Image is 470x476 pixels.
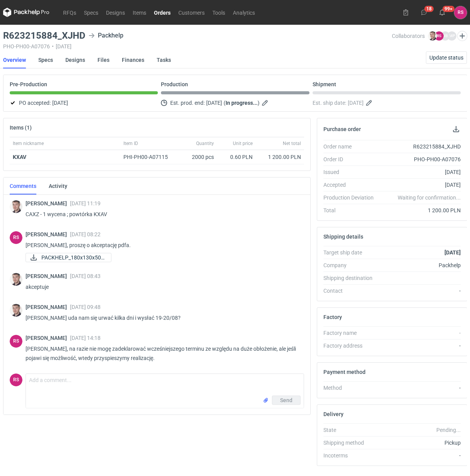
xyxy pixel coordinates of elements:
[26,231,70,237] span: [PERSON_NAME]
[59,8,80,17] a: RFQs
[378,439,461,447] div: Pickup
[10,304,22,317] img: Maciej Sikora
[398,194,461,201] em: Waiting for confirmation...
[313,98,461,107] div: Est. ship date:
[378,155,461,163] div: PHO-PH00-A07076
[323,234,363,240] h2: Shipping details
[174,8,209,17] a: Customers
[10,200,22,213] div: Maciej Sikora
[10,335,22,348] figcaption: RS
[436,6,448,19] button: 99+
[26,273,70,279] span: [PERSON_NAME]
[323,426,378,434] div: State
[426,51,467,64] button: Update status
[161,81,188,87] p: Production
[259,153,301,161] div: 1 200.00 PLN
[26,304,70,310] span: [PERSON_NAME]
[323,126,361,132] h2: Purchase order
[280,398,292,403] span: Send
[26,344,298,363] p: [PERSON_NAME], na razie nie mogę zadeklarować wcześniejszego terminu ze względu na duże obłożenie...
[323,439,378,447] div: Shipping method
[428,31,437,41] img: Maciej Sikora
[323,384,378,392] div: Method
[10,177,36,194] a: Comments
[378,181,461,189] div: [DATE]
[436,427,461,433] em: Pending...
[80,8,102,17] a: Specs
[52,98,68,107] span: [DATE]
[323,143,378,150] div: Order name
[129,8,150,17] a: Items
[10,374,22,386] div: Rafał Stani
[323,287,378,295] div: Contact
[229,8,259,17] a: Analytics
[13,154,26,160] a: KXAV
[392,33,425,39] span: Collaborators
[70,200,101,206] span: [DATE] 11:19
[323,261,378,269] div: Company
[122,51,144,68] a: Finances
[378,384,461,392] div: -
[26,335,70,341] span: [PERSON_NAME]
[323,452,378,459] div: Incoterms
[70,273,101,279] span: [DATE] 08:43
[224,100,226,106] em: (
[123,153,175,161] div: PHI-PH00-A07115
[49,177,67,194] a: Activity
[429,55,463,60] span: Update status
[323,342,378,350] div: Factory address
[10,231,22,244] div: Rafał Stani
[10,374,22,386] figcaption: RS
[233,140,253,147] span: Unit price
[26,210,298,219] p: CAXZ - 1 wycena ; powtórka KXAV
[10,125,32,131] h2: Items (1)
[378,452,461,459] div: -
[444,249,461,256] strong: [DATE]
[89,31,123,40] div: Packhelp
[457,31,467,41] button: Edit collaborators
[26,253,111,262] a: PACKHELP_180x130x50_...
[3,8,50,17] svg: Packhelp Pro
[10,335,22,348] div: Rafał Stani
[123,140,138,147] span: Item ID
[323,369,366,375] h2: Payment method
[261,98,270,107] button: Edit estimated production end date
[13,140,44,147] span: Item nickname
[226,100,258,106] strong: In progress...
[323,314,342,320] h2: Factory
[220,153,253,161] div: 0.60 PLN
[3,43,392,49] div: PHO-PH00-A07076 [DATE]
[258,100,260,106] em: )
[41,253,105,262] span: PACKHELP_180x130x50_...
[10,98,158,107] div: PO accepted:
[70,231,101,237] span: [DATE] 08:22
[323,194,378,201] div: Production Deviation
[10,273,22,286] img: Maciej Sikora
[378,206,461,214] div: 1 200.00 PLN
[70,335,101,341] span: [DATE] 14:18
[378,287,461,295] div: -
[102,8,129,17] a: Designs
[323,155,378,163] div: Order ID
[97,51,109,68] a: Files
[26,253,103,262] div: PACKHELP_180x130x50_BOBST.pdf
[323,274,378,282] div: Shipping destination
[206,98,222,107] span: [DATE]
[323,329,378,337] div: Factory name
[38,51,53,68] a: Specs
[313,81,336,87] p: Shipment
[451,125,461,134] button: Download PO
[26,200,70,206] span: [PERSON_NAME]
[365,98,374,107] button: Edit estimated shipping date
[3,51,26,68] a: Overview
[378,329,461,337] div: -
[26,313,298,322] p: [PERSON_NAME] uda nam się urwać kilka dni i wysłać 19-20/08?
[323,206,378,214] div: Total
[150,8,174,17] a: Orders
[3,31,85,40] h3: R623215884_XJHD
[323,181,378,189] div: Accepted
[323,168,378,176] div: Issued
[196,140,214,147] span: Quantity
